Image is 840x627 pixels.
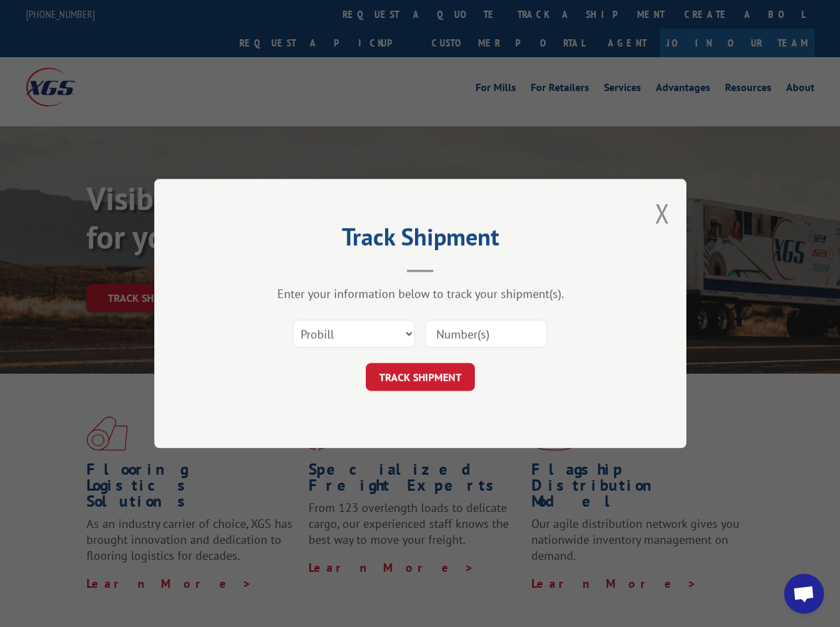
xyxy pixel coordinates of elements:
button: Close modal [655,195,670,231]
input: Number(s) [425,320,547,348]
h2: Track Shipment [221,227,620,253]
a: Open chat [784,574,824,614]
div: Enter your information below to track your shipment(s). [221,286,620,301]
button: TRACK SHIPMENT [366,363,475,391]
